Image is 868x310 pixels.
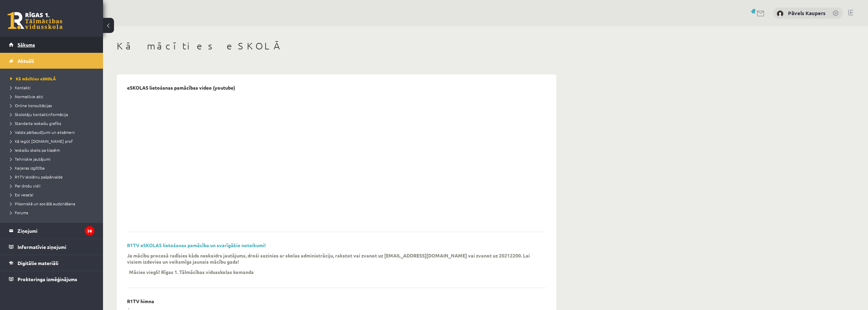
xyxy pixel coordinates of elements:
[9,239,94,255] a: Informatīvie ziņojumi
[10,201,75,206] span: Pilsoniskā un sociālā audzināšana
[10,129,75,135] span: Valsts pārbaudījumi un eksāmeni
[10,85,31,90] span: Kontakti
[10,156,96,162] a: Tehniskie jautājumi
[10,165,45,171] span: Karjeras izglītība
[9,37,94,53] a: Sākums
[10,93,96,100] a: Normatīvie akti
[10,183,41,188] span: Par drošu vidi!
[9,271,94,287] a: Proktoringa izmēģinājums
[10,147,96,153] a: Ieskaišu skaits pa klasēm
[10,112,68,117] span: Skolotāju kontaktinformācija
[18,58,34,64] span: Aktuāli
[10,183,96,189] a: Par drošu vidi!
[10,76,56,81] span: Kā mācīties eSKOLĀ
[10,192,96,198] a: Esi vesels!
[8,12,62,29] a: Rīgas 1. Tālmācības vidusskola
[10,76,96,82] a: Kā mācīties eSKOLĀ
[10,94,43,99] span: Normatīvie akti
[10,174,63,180] span: R1TV skolēnu pašpārvalde
[10,120,61,126] span: Standarta ieskaišu grafiks
[10,138,73,144] span: Kā iegūt [DOMAIN_NAME] prof
[10,103,52,108] span: Online konsultācijas
[10,129,96,135] a: Valsts pārbaudījumi un eksāmeni
[117,40,556,52] h1: Kā mācīties eSKOLĀ
[10,156,50,162] span: Tehniskie jautājumi
[127,252,536,265] p: Ja mācību procesā radīsies kāds neskaidrs jautājums, droši sazinies ar skolas administrāciju, rak...
[9,223,94,239] a: Ziņojumi38
[18,42,35,48] span: Sākums
[127,242,266,248] a: R1TV eSKOLAS lietošanas pamācība un svarīgākie noteikumi!
[85,226,94,236] i: 38
[18,260,58,266] span: Digitālie materiāli
[777,10,784,17] img: Pāvels Kaupers
[10,111,96,117] a: Skolotāju kontaktinformācija
[10,147,60,153] span: Ieskaišu skaits pa klasēm
[10,120,96,126] a: Standarta ieskaišu grafiks
[10,200,96,207] a: Pilsoniskā un sociālā audzināšana
[10,209,96,216] a: Forums
[10,84,96,91] a: Kontakti
[10,210,28,215] span: Forums
[10,138,96,144] a: Kā iegūt [DOMAIN_NAME] prof
[127,85,235,91] p: eSKOLAS lietošanas pamācības video (youtube)
[10,174,96,180] a: R1TV skolēnu pašpārvalde
[18,223,94,239] legend: Ziņojumi
[788,10,825,16] a: Pāvels Kaupers
[127,298,154,304] p: R1TV himna
[18,239,94,255] legend: Informatīvie ziņojumi
[10,192,33,197] span: Esi vesels!
[18,276,77,282] span: Proktoringa izmēģinājums
[9,255,94,271] a: Digitālie materiāli
[161,269,254,275] p: Rīgas 1. Tālmācības vidusskolas komanda
[10,165,96,171] a: Karjeras izglītība
[10,102,96,108] a: Online konsultācijas
[9,53,94,69] a: Aktuāli
[129,269,160,275] p: Mācies viegli!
